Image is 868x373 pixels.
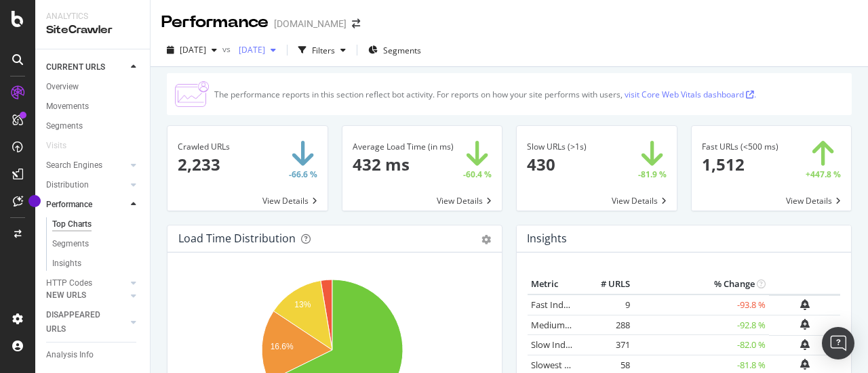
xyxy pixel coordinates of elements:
[46,100,140,114] a: Movements
[383,45,421,56] span: Segments
[46,288,127,303] a: NEW URLS
[274,17,347,30] div: [DOMAIN_NAME]
[531,319,685,331] a: Medium Indexable URLs (500 ms < 1 s)
[46,276,92,290] div: HTTP Codes
[531,359,650,371] a: Slowest Indexable URLs (>2 s)
[52,257,81,271] div: Insights
[46,60,127,74] a: CURRENT URLS
[46,158,102,173] div: Search Engines
[28,195,41,207] div: Tooltip anchor
[294,300,311,309] text: 13%
[579,335,633,355] td: 371
[800,359,810,370] div: bell-plus
[52,237,89,251] div: Segments
[46,308,115,336] div: DISAPPEARED URLS
[46,22,139,38] div: SiteCrawler
[46,119,140,133] a: Segments
[214,89,756,100] div: The performance reports in this section reflect bot activity. For reports on how your site perfor...
[46,348,140,362] a: Analysis Info
[531,338,652,351] a: Slow Indexable URLs (1 s < 2 s)
[161,11,269,34] div: Performance
[293,39,351,61] button: Filters
[633,335,769,355] td: -82.0 %
[46,80,140,94] a: Overview
[625,89,756,100] a: visit Core Web Vitals dashboard .
[527,229,567,248] h4: Insights
[46,139,80,153] a: Visits
[46,288,86,303] div: NEW URLS
[52,217,140,232] a: Top Charts
[531,299,653,311] a: Fast Indexable URLs (<500 ms)
[222,43,233,55] span: vs
[52,257,140,271] a: Insights
[481,235,491,244] div: gear
[633,274,769,294] th: % Change
[46,80,79,94] div: Overview
[46,60,105,74] div: CURRENT URLS
[822,327,854,359] div: Open Intercom Messenger
[46,276,127,290] a: HTTP Codes
[579,315,633,335] td: 288
[579,294,633,315] td: 9
[312,45,335,56] div: Filters
[46,348,94,362] div: Analysis Info
[46,198,92,212] div: Performance
[363,39,427,61] button: Segments
[633,315,769,335] td: -92.8 %
[800,299,810,310] div: bell-plus
[46,308,127,336] a: DISAPPEARED URLS
[352,19,360,28] div: arrow-right-arrow-left
[800,339,810,350] div: bell-plus
[633,294,769,315] td: -93.8 %
[233,39,281,61] button: [DATE]
[528,274,579,294] th: Metric
[46,119,83,133] div: Segments
[46,100,89,114] div: Movements
[52,237,140,251] a: Segments
[180,44,206,56] span: 2025 Sep. 23rd
[161,39,222,61] button: [DATE]
[46,178,127,192] a: Distribution
[46,158,127,173] a: Search Engines
[579,274,633,294] th: # URLS
[271,342,294,351] text: 16.6%
[46,11,139,22] div: Analytics
[178,232,296,245] div: Load Time Distribution
[46,139,66,153] div: Visits
[175,81,209,107] img: CjTTJyXI.png
[46,198,127,212] a: Performance
[800,319,810,330] div: bell-plus
[233,44,265,56] span: 2025 Sep. 18th
[52,217,92,232] div: Top Charts
[46,178,89,192] div: Distribution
